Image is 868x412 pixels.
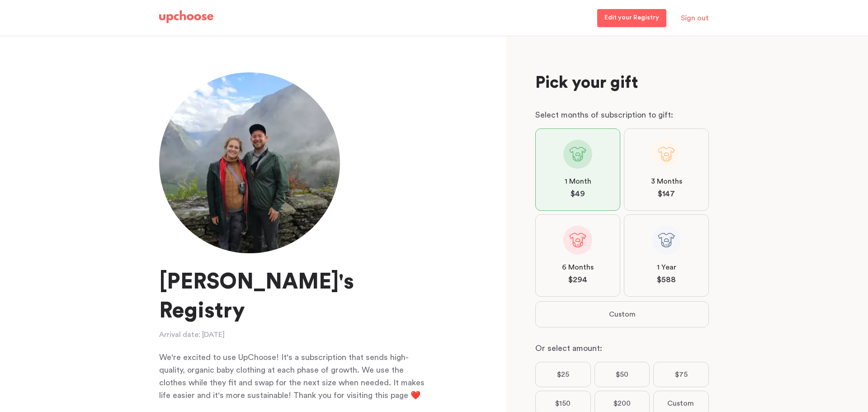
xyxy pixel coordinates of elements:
[651,176,682,187] span: 3 Months
[159,351,427,402] div: We're excited to use UpChoose! It's a subscription that sends high-quality, organic baby clothing...
[681,9,709,27] p: Sign out
[658,189,675,199] span: $ 147
[535,109,709,121] p: Select months of subscription to gift:
[202,329,225,340] time: [DATE]
[159,72,340,253] img: Rachel registry
[536,302,708,327] button: Custom
[565,176,591,187] span: 1 Month
[597,9,666,27] a: Edit your Registry
[571,189,585,199] span: $ 49
[535,342,709,355] p: Or select amount:
[657,262,676,273] span: 1 Year
[159,329,200,340] p: Arrival date:
[568,275,587,285] span: $ 294
[159,10,213,23] img: UpChoose
[159,268,427,326] h1: [PERSON_NAME]'s Registry
[159,10,213,27] a: UpChoose
[594,362,650,387] label: $50
[657,275,676,285] span: $ 588
[604,13,659,24] p: Edit your Registry
[667,398,694,409] span: Custom
[535,362,591,387] label: $25
[535,72,709,94] p: Pick your gift
[562,262,594,273] span: 6 Months
[653,362,709,387] label: $75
